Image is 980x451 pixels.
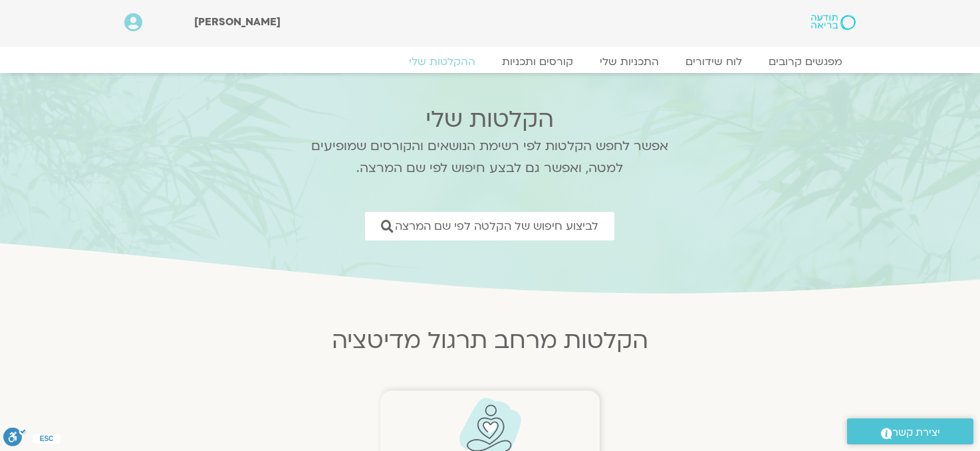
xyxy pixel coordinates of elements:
[672,55,755,68] a: לוח שידורים
[294,135,686,179] p: אפשר לחפש הקלטות לפי רשימת הנושאים והקורסים שמופיעים למטה, ואפשר גם לבצע חיפוש לפי שם המרצה.
[892,424,940,442] span: יצירת קשר
[194,15,281,29] span: [PERSON_NAME]
[847,418,973,444] a: יצירת קשר
[396,55,489,68] a: ההקלטות שלי
[365,212,614,240] a: לביצוע חיפוש של הקלטה לפי שם המרצה
[586,55,672,68] a: התכניות שלי
[111,327,869,354] h2: הקלטות מרחב תרגול מדיטציה
[395,220,598,232] span: לביצוע חיפוש של הקלטה לפי שם המרצה
[755,55,856,68] a: מפגשים קרובים
[489,55,586,68] a: קורסים ותכניות
[294,106,686,133] h2: הקלטות שלי
[124,55,856,68] nav: Menu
